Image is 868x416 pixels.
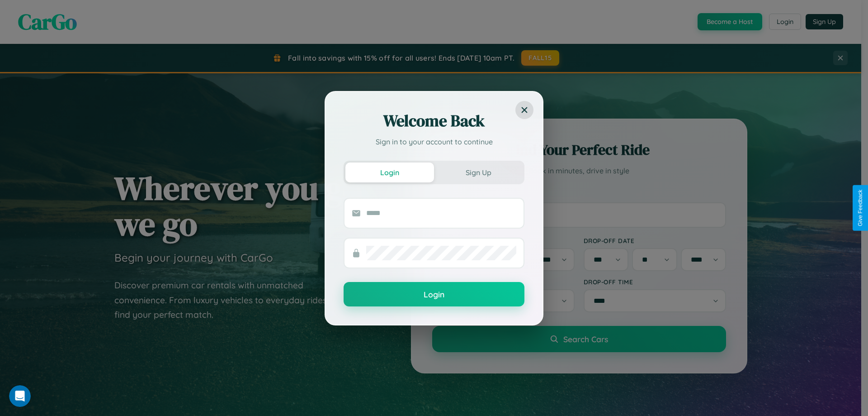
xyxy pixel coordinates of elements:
[344,136,524,147] p: Sign in to your account to continue
[9,385,31,407] iframe: Intercom live chat
[344,282,524,306] button: Login
[345,163,434,182] button: Login
[344,110,524,132] h2: Welcome Back
[857,190,863,226] div: Give Feedback
[434,163,523,182] button: Sign Up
